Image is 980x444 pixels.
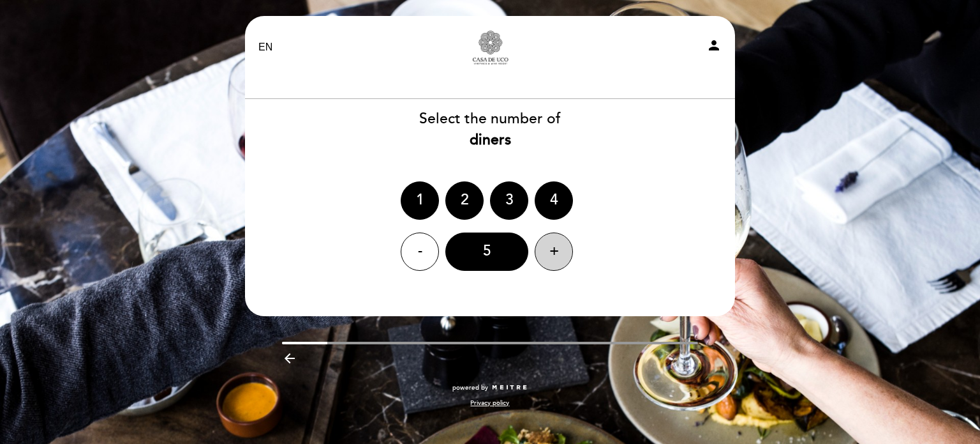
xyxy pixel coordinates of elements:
div: 1 [401,181,439,220]
a: powered by [452,383,528,392]
div: 3 [490,181,528,220]
a: Privacy policy [470,399,509,408]
img: MEITRE [491,385,528,391]
div: 4 [535,181,573,220]
b: diners [470,131,511,149]
button: person [706,38,722,57]
div: + [535,233,573,271]
div: 5 [445,233,528,271]
a: [GEOGRAPHIC_DATA] & Wine - Restaurante [410,30,570,65]
i: arrow_backward [282,351,297,366]
span: powered by [452,383,488,392]
div: Select the number of [244,109,736,151]
div: 2 [445,181,484,220]
div: - [401,233,439,271]
i: person [706,38,722,53]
